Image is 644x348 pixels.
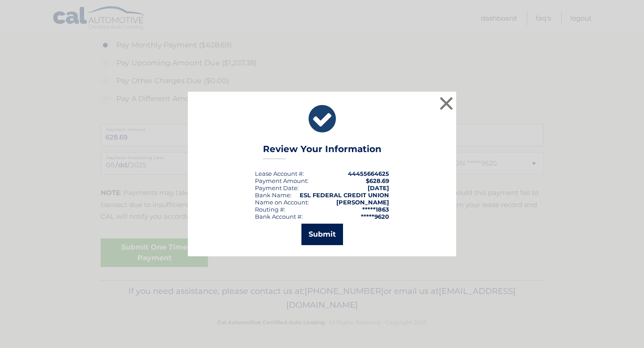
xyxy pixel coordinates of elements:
span: $628.69 [366,177,389,184]
div: : [255,184,299,191]
strong: [PERSON_NAME] [336,199,389,206]
div: Lease Account #: [255,170,304,177]
h3: Review Your Information [263,144,381,159]
div: Routing #: [255,206,285,213]
div: Name on Account: [255,199,309,206]
strong: ESL FEDERAL CREDIT UNION [300,191,389,199]
span: [DATE] [368,184,389,191]
div: Payment Amount: [255,177,309,184]
strong: 44455664625 [348,170,389,177]
button: Submit [301,224,343,245]
div: Bank Account #: [255,213,303,220]
div: Bank Name: [255,191,292,199]
span: Payment Date [255,184,297,191]
button: × [437,94,455,112]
